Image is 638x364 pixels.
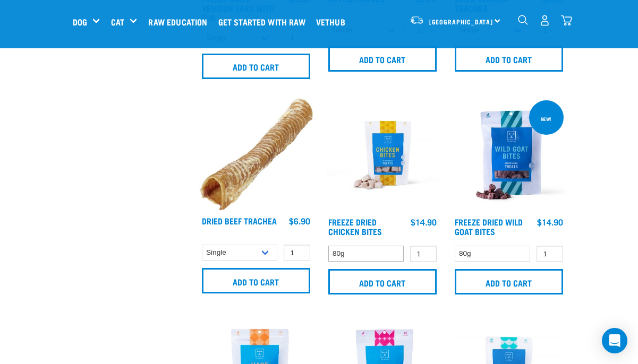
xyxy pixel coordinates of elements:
div: $14.90 [411,217,437,227]
img: home-icon-1@2x.png [518,15,528,25]
img: RE Product Shoot 2023 Nov8581 [326,98,439,212]
input: 1 [284,245,310,261]
a: Dried Beef Trachea [202,218,277,223]
input: Add to cart [202,54,310,79]
a: Freeze Dried Chicken Bites [328,219,382,233]
div: $6.90 [289,216,310,226]
img: user.png [539,15,550,26]
input: 1 [537,246,563,262]
img: Trachea [199,98,313,211]
a: Dog [73,15,87,28]
a: Cat [111,15,124,28]
input: Add to cart [455,269,563,294]
img: Raw Essentials Freeze Dried Wild Goat Bites PetTreats Product Shot [452,98,566,212]
img: home-icon@2x.png [561,15,572,26]
input: Add to cart [202,268,310,293]
span: [GEOGRAPHIC_DATA] [429,20,494,23]
a: Freeze Dried Wild Goat Bites [455,219,523,233]
div: Open Intercom Messenger [602,328,627,353]
img: van-moving.png [410,15,424,25]
input: Add to cart [455,46,563,72]
div: $14.90 [537,217,563,227]
a: Get started with Raw [216,1,313,43]
a: Vethub [313,1,353,43]
input: Add to cart [328,46,437,72]
input: 1 [410,246,437,262]
input: Add to cart [328,269,437,294]
div: new! [536,111,556,127]
a: Raw Education [146,1,215,43]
